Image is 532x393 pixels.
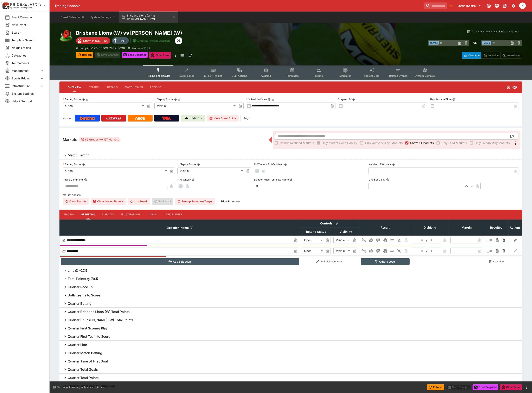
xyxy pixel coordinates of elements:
span: Teams [315,74,323,77]
p: Scheduled Start [246,98,267,101]
label: View on : [63,115,73,122]
h6: Match Betting [68,153,90,157]
span: Simulator [339,74,351,77]
div: Open [63,103,145,109]
button: Eliminated In Play [396,237,402,243]
button: Clear Results [63,198,89,205]
p: Revision 1639 [132,46,150,50]
button: Send Snapshot [473,384,498,390]
img: PriceKinetics [10,3,41,6]
button: Push [389,237,395,243]
button: Notifications [510,2,517,9]
div: / [426,249,427,253]
p: Suspend At [338,98,351,101]
div: James Gordon [519,2,526,9]
h5: Markets [63,137,77,142]
p: Cerberus [190,116,202,120]
button: Close Event [149,52,171,59]
div: Open [63,168,168,174]
span: New Event [12,23,44,27]
h6: Quarter Betting [68,301,91,306]
button: Display StatusCopy To Clipboard [174,98,177,101]
button: Price Limits [162,210,186,220]
div: 86 Groups 157 Markets [81,137,119,142]
button: Line @ -27.5 [59,266,522,275]
p: Resulted? [177,178,191,181]
button: Close Event [500,384,522,390]
button: Select Tenant [455,2,484,9]
span: Event Calendar [12,15,44,19]
button: Match Betting [59,151,522,159]
span: Related Events [389,74,407,77]
p: Copy To Clipboard [76,46,125,50]
h2: Copy To Clipboard [76,30,299,36]
th: Actions [508,220,522,235]
svg: Visible [512,85,517,90]
button: Betting Status [82,163,85,166]
button: Connected to PK [485,2,492,9]
span: Pricing and Results [147,74,170,77]
button: Open [509,133,516,140]
span: Detail Editor [179,74,194,77]
th: Dividend [411,220,449,235]
p: Betting Status [63,163,81,166]
button: Toggle light/dark mode [493,2,501,9]
span: Auditing [261,74,271,77]
div: Visible [154,103,237,109]
img: Cerberus [185,117,188,120]
button: Copy To Clipboard [86,98,89,101]
button: Clear Losing Results [91,198,126,205]
button: Bulk Edit (Controls) [302,258,358,265]
h6: - VS - [471,41,479,45]
span: Team B [482,41,491,45]
button: Remap Selection Target [175,198,215,205]
span: Betting Status [302,229,331,234]
button: All Winners Full-Dividend [284,163,287,166]
button: HideSummary [219,198,242,205]
button: Add Selection [61,258,299,265]
button: Abandon [486,258,507,265]
button: Refresh [427,384,444,390]
label: Tags: [244,115,250,122]
button: Send Snapshot [122,52,148,58]
svg: Open [506,85,511,89]
input: search [424,2,447,9]
div: Visible [333,237,351,243]
button: Total Points @ 79.5 [59,275,522,283]
div: / [426,238,427,242]
img: Ladbrokes [106,117,121,120]
p: Live Bet Delay [368,178,385,181]
button: Event Calendar [58,12,87,23]
button: Copy To Clipboard [271,98,274,101]
span: Only Live/In-Play Markets [475,141,510,145]
button: Others Lose [361,258,410,265]
label: Market Actions [63,192,519,198]
button: Auto-Save [500,52,522,59]
div: Open [302,237,324,243]
svg: More [513,141,518,146]
div: Trading Console [55,4,422,8]
button: Suspend At [352,98,355,101]
p: Display Status [177,163,196,166]
button: Blender Price Template Name [290,178,293,181]
span: Only SGM Markets [441,141,467,145]
button: Match Times [122,82,146,92]
h6: Quarter [PERSON_NAME] (W) Total Points [68,318,133,322]
div: Dylan Brown [175,37,182,44]
button: more [524,385,529,390]
span: Include Resulted Markets [280,141,314,145]
p: Blender Price Template Name [254,178,289,181]
button: Resulted? [192,178,194,181]
button: Simulator Prices Available [130,37,173,44]
button: Status [84,82,103,92]
button: Betting StatusCopy To Clipboard [82,98,85,101]
span: System Controls [415,74,435,77]
button: Override [481,52,500,59]
p: Auto-Save [507,53,520,58]
button: Display Status [197,163,200,166]
button: Overtype [462,52,481,59]
button: Lose [375,237,381,243]
span: Infrastructure [12,84,39,88]
p: Number of Winners [368,163,391,166]
button: Not Set [361,237,367,243]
